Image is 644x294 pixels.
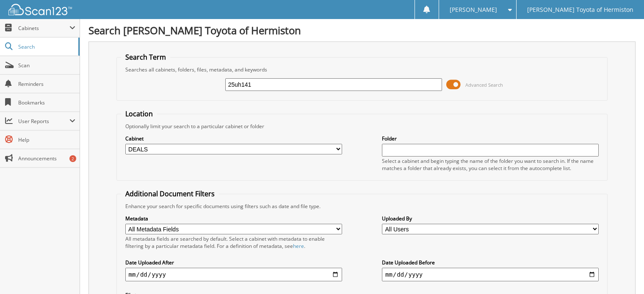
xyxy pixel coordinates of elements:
[8,4,72,15] img: scan123-logo-white.svg
[450,7,497,12] span: [PERSON_NAME]
[527,7,633,12] span: [PERSON_NAME] Toyota of Hermiston
[88,23,636,37] h1: Search [PERSON_NAME] Toyota of Hermiston
[69,155,76,162] div: 2
[125,259,342,266] label: Date Uploaded After
[382,215,599,222] label: Uploaded By
[382,268,599,281] input: end
[18,136,75,143] span: Help
[121,123,603,130] div: Optionally limit your search to a particular cabinet or folder
[125,235,342,250] div: All metadata fields are searched by default. Select a cabinet with metadata to enable filtering b...
[121,203,603,210] div: Enhance your search for specific documents using filters such as date and file type.
[382,157,599,172] div: Select a cabinet and begin typing the name of the folder you want to search in. If the name match...
[121,52,170,62] legend: Search Term
[18,25,69,32] span: Cabinets
[125,215,342,222] label: Metadata
[18,80,75,88] span: Reminders
[465,82,503,88] span: Advanced Search
[18,155,75,162] span: Announcements
[121,189,219,198] legend: Additional Document Filters
[121,109,157,118] legend: Location
[18,118,69,125] span: User Reports
[382,135,599,142] label: Folder
[382,259,599,266] label: Date Uploaded Before
[18,43,74,50] span: Search
[18,62,75,69] span: Scan
[293,242,304,250] a: here
[125,268,342,281] input: start
[125,135,342,142] label: Cabinet
[18,99,75,106] span: Bookmarks
[121,66,603,73] div: Searches all cabinets, folders, files, metadata, and keywords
